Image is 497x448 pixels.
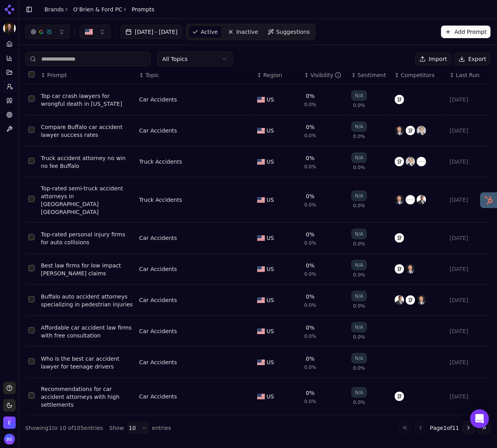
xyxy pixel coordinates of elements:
[395,295,404,305] img: the buffalo injury law firm
[139,265,177,273] div: Car Accidents
[450,296,487,304] div: [DATE]
[417,157,426,166] img: richmond vona, llc
[417,195,426,205] img: the buffalo injury law firm
[3,417,16,429] button: Open organization switcher
[450,358,487,366] div: [DATE]
[304,364,317,371] span: 0.0%
[139,127,177,135] a: Car Accidents
[28,393,35,399] button: Select row 10
[267,358,274,366] span: US
[224,26,262,38] a: Inactive
[306,192,315,200] div: 0%
[263,71,282,79] span: Region
[450,96,487,103] div: [DATE]
[447,66,490,84] th: Last Run
[28,96,35,102] button: Select row 1
[304,101,317,108] span: 0.0%
[257,235,265,241] img: US flag
[353,399,365,406] span: 0.0%
[257,128,265,134] img: US flag
[41,92,133,108] a: Top car crash lawyers for wrongful death in [US_STATE]
[28,71,35,77] button: Select all rows
[401,71,435,79] span: Competitors
[304,240,317,246] span: 0.0%
[348,66,392,84] th: sentiment
[38,66,136,84] th: Prompt
[41,230,133,246] a: Top-rated personal injury firms for auto collisions
[306,154,315,162] div: 0%
[4,434,15,445] button: Open user button
[139,296,177,304] a: Car Accidents
[132,6,155,13] span: Prompts
[257,394,265,400] img: US flag
[257,97,265,103] img: US flag
[267,127,274,135] span: US
[306,92,315,100] div: 0%
[4,434,15,445] img: Brian Gomez
[267,296,274,304] span: US
[201,28,218,36] span: Active
[41,184,133,216] a: Top-rated semi-truck accident attorneys in [GEOGRAPHIC_DATA] [GEOGRAPHIC_DATA]
[304,333,317,339] span: 0.0%
[395,195,404,205] img: dietrich law firm
[304,302,317,308] span: 0.0%
[3,22,16,35] img: O’Brien & Ford PC
[406,295,415,305] img: cellino & barnes
[257,266,265,272] img: US flag
[145,71,159,79] span: Topic
[44,6,64,13] a: Brands
[139,158,182,166] a: Truck Accidents
[306,123,315,131] div: 0%
[353,164,365,171] span: 0.0%
[28,196,35,202] button: Select row 4
[236,28,258,36] span: Inactive
[257,297,265,303] img: US flag
[120,25,183,39] button: [DATE] - [DATE]
[267,393,274,400] span: US
[85,28,93,36] img: US
[28,265,35,271] button: Select row 6
[352,71,388,79] div: ↕Sentiment
[353,102,365,109] span: 0.0%
[41,293,133,308] div: Buffalo auto accident attorneys specializing in pedestrian injuries
[395,71,444,79] div: ↕Competitors
[352,260,367,270] div: N/A
[306,262,315,269] div: 0%
[353,303,365,309] span: 0.0%
[28,127,35,133] button: Select row 2
[470,409,489,428] div: Open Intercom Messenger
[395,95,404,104] img: cellino & barnes
[353,203,365,209] span: 0.0%
[406,126,415,135] img: cellino & barnes
[455,53,491,65] button: Export
[406,157,415,166] img: towey law pllc
[450,71,487,79] div: ↕Last Run
[353,334,365,340] span: 0.0%
[28,234,35,240] button: Select row 5
[41,355,133,371] div: Who is the best car accident lawyer for teenage drivers
[267,327,274,335] span: US
[301,66,348,84] th: brandMentionRate
[450,265,487,273] div: [DATE]
[415,53,451,65] button: Import
[441,26,491,38] button: Add Prompt
[139,71,251,79] div: ↕Topic
[254,66,301,84] th: Region
[358,71,388,79] div: Sentiment
[47,71,67,79] span: Prompt
[28,296,35,302] button: Select row 7
[152,424,171,432] span: entries
[352,122,367,132] div: N/A
[41,71,133,79] div: ↕Prompt
[352,353,367,363] div: N/A
[41,262,133,277] a: Best law firms for low impact [PERSON_NAME] claims
[267,196,274,204] span: US
[417,295,426,305] img: dietrich law firm
[456,71,480,79] span: Last Run
[257,159,265,165] img: US flag
[139,358,177,366] a: Car Accidents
